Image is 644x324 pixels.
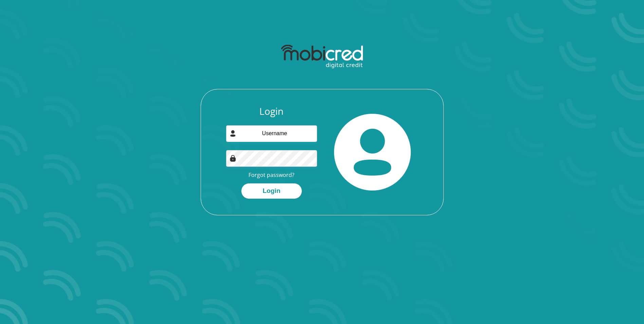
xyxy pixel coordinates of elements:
[241,183,302,199] button: Login
[226,106,317,117] h3: Login
[229,155,236,162] img: Image
[226,125,317,142] input: Username
[281,45,363,69] img: mobicred logo
[249,171,294,179] a: Forgot password?
[229,130,236,137] img: user-icon image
